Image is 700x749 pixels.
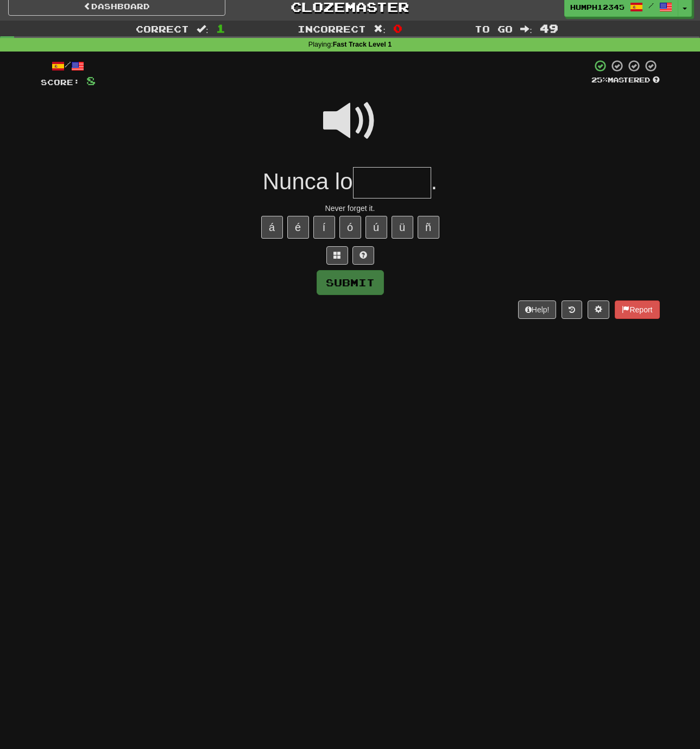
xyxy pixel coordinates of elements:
[392,216,413,239] button: ü
[374,24,386,34] span: :
[287,216,309,239] button: é
[431,169,438,194] span: .
[41,78,80,87] span: Score:
[418,216,439,239] button: ñ
[298,23,366,34] span: Incorrect
[615,300,659,319] button: Report
[313,216,335,239] button: í
[333,41,392,48] strong: Fast Track Level 1
[41,59,96,73] div: /
[591,75,660,85] div: Mastered
[393,22,402,35] span: 0
[591,75,608,84] span: 25 %
[540,22,558,35] span: 49
[570,2,625,12] span: HUMPH12345
[339,216,361,239] button: ó
[86,74,96,87] span: 8
[326,246,348,265] button: Switch sentence to multiple choice alt+p
[41,203,660,214] div: Never forget it.
[136,23,189,34] span: Correct
[648,2,654,9] span: /
[352,246,374,265] button: Single letter hint - you only get 1 per sentence and score half the points! alt+h
[520,24,532,34] span: :
[365,216,387,239] button: ú
[197,24,209,34] span: :
[518,300,557,319] button: Help!
[216,22,225,35] span: 1
[475,23,513,34] span: To go
[317,270,384,295] button: Submit
[562,300,582,319] button: Round history (alt+y)
[263,169,353,194] span: Nunca lo
[261,216,283,239] button: á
